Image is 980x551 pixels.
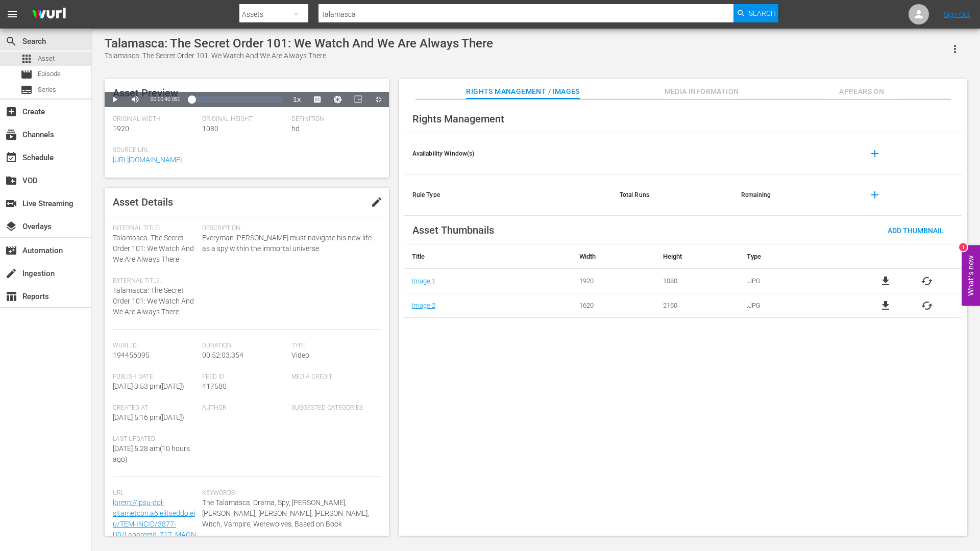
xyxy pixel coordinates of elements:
th: Type [739,244,851,269]
img: ans4CAIJ8jUAAAAAAAAAAAAAAAAAAAAAAAAgQb4GAAAAAAAAAAAAAAAAAAAAAAAAJMjXAAAAAAAAAAAAAAAAAAAAAAAAgAT5G... [24,3,73,27]
span: Url [113,489,197,497]
button: Captions [307,92,328,107]
span: 1920 [113,124,129,133]
span: Keywords [202,489,376,497]
span: Everyman [PERSON_NAME] must navigate his new life as a spy within the immortal universe. [202,233,376,254]
button: Exit Fullscreen [369,92,389,107]
button: Add Thumbnail [879,221,952,239]
span: Series [38,85,56,95]
a: [URL][DOMAIN_NAME] [113,156,182,164]
div: 1 [959,243,967,252]
span: Original Width [113,115,197,123]
span: Last Updated [113,435,197,443]
td: 1080 [655,269,739,293]
div: Progress Bar [190,96,281,103]
span: Search [749,4,776,22]
span: Source Url [113,146,376,155]
span: Duration [202,342,286,350]
span: 1080 [202,124,218,133]
span: Create [5,106,17,118]
span: [DATE] 5:16 pm ( [DATE] ) [113,413,184,421]
th: Remaining [733,174,854,216]
span: Asset Thumbnails [412,224,494,236]
span: Video [291,351,309,359]
span: Asset Details [113,196,173,208]
span: Channels [5,129,17,141]
span: External Title: [113,277,197,285]
button: add [863,141,887,166]
a: file_download [879,275,892,287]
button: cached [921,275,933,287]
span: Suggested Categories [291,404,376,412]
span: 194456095 [113,351,150,359]
span: Asset [38,54,55,64]
span: Asset Preview [113,87,178,99]
span: Series [20,84,33,96]
span: Description: [202,224,376,233]
span: Created At [113,404,197,412]
button: Open Feedback Widget [962,245,980,306]
span: Live Streaming [5,197,17,210]
td: .JPG [739,269,851,293]
span: [DATE] 5:28 am ( 10 hours ago ) [113,444,190,463]
span: The Talamasca, Drama, Spy, [PERSON_NAME], [PERSON_NAME], [PERSON_NAME], [PERSON_NAME], Witch, Vam... [202,497,376,530]
span: Asset [20,53,33,65]
button: Mute [125,92,145,107]
button: Picture-in-Picture [348,92,369,107]
span: Author [202,404,286,412]
span: Search [5,35,17,47]
div: Talamasca: The Secret Order 101: We Watch And We Are Always There [105,36,493,51]
a: Image 1 [412,277,435,285]
span: edit [371,196,383,208]
span: 00:52:03.354 [202,351,243,359]
button: Playback Rate [287,92,307,107]
td: 1920 [572,269,655,293]
th: Height [655,244,739,269]
button: Search [733,4,778,22]
td: .JPG [739,293,851,318]
div: Talamasca: The Secret Order 101: We Watch And We Are Always There [105,51,493,61]
th: Total Runs [611,174,733,216]
span: menu [6,8,18,20]
span: Wurl Id [113,342,197,350]
span: Media Credit [291,373,376,381]
span: Episode [38,69,61,79]
a: file_download [879,299,892,312]
th: Availability Window(s) [404,133,611,174]
span: add [869,189,881,201]
span: Rights Management / Images [466,85,579,98]
span: Talamasca: The Secret Order 101: We Watch And We Are Always There [113,286,194,316]
span: Rights Management [412,113,504,125]
span: Schedule [5,152,17,164]
button: Jump To Time [328,92,348,107]
span: Add Thumbnail [879,227,952,235]
span: add [869,147,881,160]
button: cached [921,299,933,312]
a: Image 2 [412,302,435,309]
span: hd [291,124,300,133]
span: Media Information [664,85,740,98]
span: Type [291,342,376,350]
th: Width [572,244,655,269]
span: Publish Date [113,373,197,381]
span: Reports [5,290,17,303]
th: Title [404,244,572,269]
span: Original Height [202,115,286,123]
span: Internal Title: [113,224,197,233]
span: create [5,267,17,280]
a: Sign Out [944,10,970,18]
button: Play [105,92,125,107]
span: Definition [291,115,376,123]
span: Talamasca: The Secret Order 101: We Watch And We Are Always There [113,234,194,263]
span: Appears On [823,85,900,98]
span: [DATE] 3:53 pm ( [DATE] ) [113,382,184,390]
button: edit [364,190,389,214]
span: Episode [20,68,33,81]
th: Rule Type [404,174,611,216]
button: add [863,183,887,207]
span: Overlays [5,220,17,233]
span: Feed ID [202,373,286,381]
